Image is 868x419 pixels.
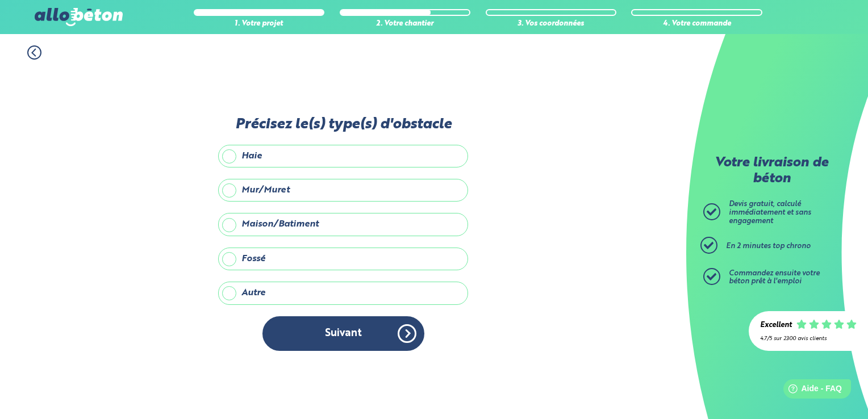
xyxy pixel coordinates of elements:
[218,248,468,270] label: Fossé
[218,116,468,133] label: Précisez le(s) type(s) d'obstacle
[218,213,468,236] label: Maison/Batiment
[729,200,811,224] span: Devis gratuit, calculé immédiatement et sans engagement
[767,375,856,407] iframe: Help widget launcher
[218,145,468,167] label: Haie
[729,270,820,286] span: Commandez ensuite votre béton prêt à l'emploi
[760,321,792,330] div: Excellent
[262,316,424,351] button: Suivant
[486,20,616,28] div: 3. Vos coordonnées
[340,20,470,28] div: 2. Votre chantier
[35,8,122,26] img: allobéton
[726,242,811,250] span: En 2 minutes top chrono
[760,336,857,342] div: 4.7/5 sur 2300 avis clients
[631,20,762,28] div: 4. Votre commande
[706,156,837,187] p: Votre livraison de béton
[218,282,468,304] label: Autre
[218,179,468,202] label: Mur/Muret
[194,20,324,28] div: 1. Votre projet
